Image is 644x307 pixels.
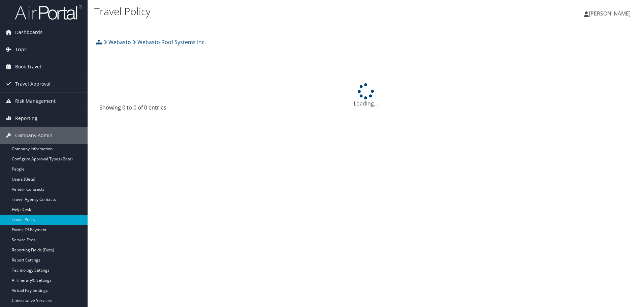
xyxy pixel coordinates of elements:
span: Book Travel [15,58,41,75]
span: Travel Approval [15,75,51,92]
h1: Travel Policy [94,4,456,19]
span: Dashboards [15,24,42,41]
a: [PERSON_NAME] [584,3,637,24]
div: Showing 0 to 0 of 0 entries [99,103,225,115]
span: Reporting [15,110,37,127]
div: Loading... [94,83,637,108]
img: airportal-logo.png [15,4,82,20]
a: Webasto Roof Systems Inc. [133,35,206,49]
span: Trips [15,41,27,58]
span: Risk Management [15,93,56,110]
a: Webasto [104,35,131,49]
span: Company Admin [15,127,53,144]
span: [PERSON_NAME] [589,10,631,17]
